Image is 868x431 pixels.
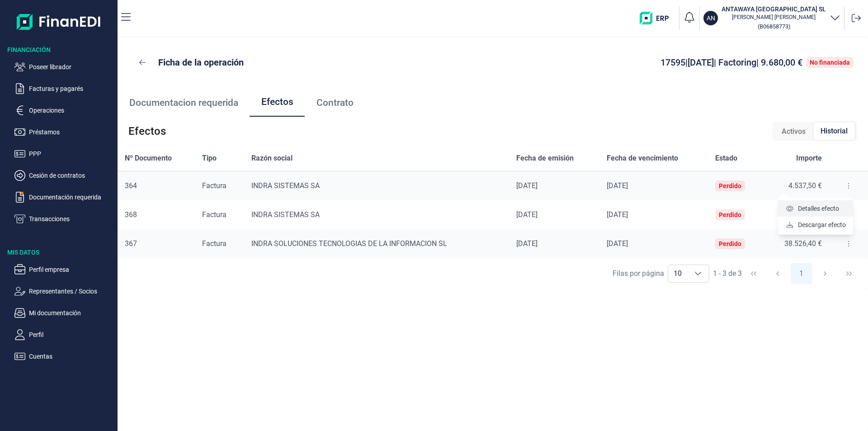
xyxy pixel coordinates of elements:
button: Next Page [814,263,836,284]
p: Cesión de contratos [29,170,114,181]
button: Perfil [14,329,114,340]
h3: ANTAWAYA [GEOGRAPHIC_DATA] SL [722,5,826,14]
div: Historial [813,122,855,141]
span: 364 [125,181,137,190]
span: Estado [715,153,737,164]
div: 9.680,00 € [771,210,822,219]
div: Choose [687,265,709,282]
button: Page 1 [791,263,812,284]
img: erp [640,12,675,24]
img: Logo de aplicación [17,7,101,36]
p: AN [707,14,715,23]
span: Documentacion requerida [129,98,238,108]
p: Perfil [29,329,114,340]
div: [DATE] [516,181,592,190]
div: No financiada [810,59,850,66]
span: Tipo [202,153,217,164]
div: INDRA SOLUCIONES TECNOLOGIAS DE LA INFORMACION SL [251,239,502,248]
a: Detalles efecto [785,204,839,213]
div: [DATE] [607,239,700,248]
button: Perfil empresa [14,264,114,275]
p: Documentación requerida [29,192,114,203]
p: Representantes / Socios [29,286,114,297]
button: Previous Page [767,263,788,284]
p: Cuentas [29,351,114,362]
li: Descargar efecto [778,217,853,233]
button: Mi documentación [14,308,114,318]
p: Préstamos [29,127,114,137]
span: Importe [796,153,822,164]
div: INDRA SISTEMAS SA [251,210,502,219]
span: 17595 | [DATE] | Factoring | 9.680,00 € [660,57,802,68]
div: Perdido [719,240,741,247]
button: Documentación requerida [14,192,114,203]
button: Cuentas [14,351,114,362]
p: [PERSON_NAME] [PERSON_NAME] [722,14,826,21]
div: [DATE] [516,210,592,219]
span: Descargar efecto [798,220,846,229]
div: Perdido [719,211,741,218]
span: Nº Documento [125,153,172,164]
button: Cesión de contratos [14,170,114,181]
span: Efectos [128,124,166,138]
p: Facturas y pagarés [29,83,114,94]
span: Historial [821,126,848,137]
p: Perfil empresa [29,264,114,275]
button: ANANTAWAYA [GEOGRAPHIC_DATA] SL[PERSON_NAME] [PERSON_NAME](B06858773) [703,5,840,32]
span: Efectos [261,97,293,107]
span: Fecha de vencimiento [607,153,678,164]
p: Poseer librador [29,62,114,72]
li: Detalles efecto [778,200,853,217]
button: Operaciones [14,105,114,116]
div: [DATE] [516,239,592,248]
div: [DATE] [607,181,700,190]
span: Fecha de emisión [516,153,574,164]
p: Operaciones [29,105,114,116]
span: Activos [782,126,806,137]
small: Copiar cif [758,23,790,30]
div: INDRA SISTEMAS SA [251,181,502,190]
span: Factura [202,181,226,190]
a: Contrato [305,88,365,118]
button: Transacciones [14,213,114,224]
button: Poseer librador [14,62,114,72]
span: Detalles efecto [798,204,839,213]
button: Representantes / Socios [14,286,114,297]
div: Activos [774,123,813,141]
div: Filas por página [613,268,664,279]
span: Factura [202,239,226,248]
div: 38.526,40 € [771,239,822,248]
button: First Page [743,263,764,284]
p: Mi documentación [29,308,114,318]
a: Descargar efecto [785,220,846,229]
span: Contrato [316,98,354,108]
div: 4.537,50 € [771,181,822,190]
span: 1 - 3 de 3 [713,270,742,277]
span: 10 [668,265,687,282]
a: Efectos [250,88,305,118]
button: Facturas y pagarés [14,83,114,94]
button: PPP [14,148,114,159]
p: Transacciones [29,213,114,224]
button: Last Page [838,263,860,284]
span: Factura [202,210,226,219]
div: Perdido [719,182,741,189]
span: Razón social [251,153,292,164]
p: PPP [29,148,114,159]
span: 367 [125,239,137,248]
button: Préstamos [14,127,114,137]
span: 368 [125,210,137,219]
div: [DATE] [607,210,700,219]
a: Documentacion requerida [118,88,250,118]
p: Ficha de la operación [158,56,244,69]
